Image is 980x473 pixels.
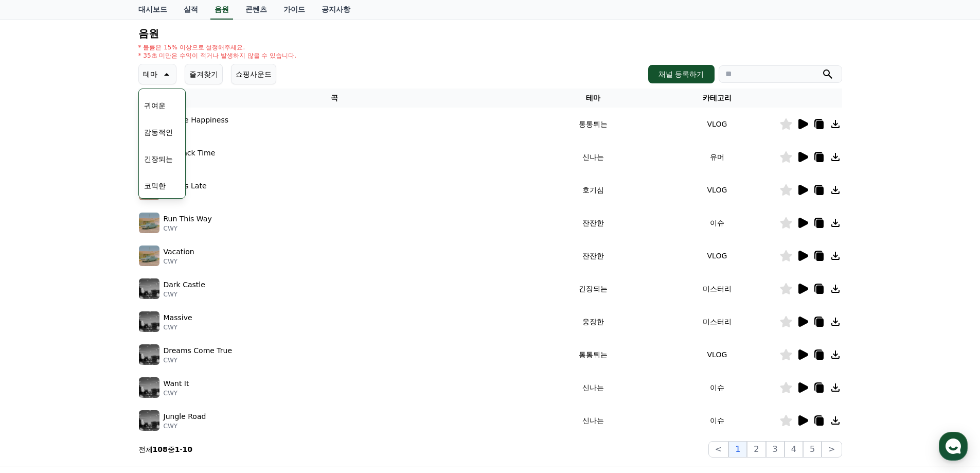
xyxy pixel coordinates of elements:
[231,64,276,84] button: 쇼핑사운드
[139,213,159,233] img: music
[164,323,192,331] p: CWY
[32,342,39,350] span: 홈
[175,445,180,453] strong: 1
[728,441,747,458] button: 1
[94,342,106,351] span: 대화
[138,64,176,84] button: 테마
[655,108,779,141] td: VLOG
[133,326,198,352] a: 설정
[164,247,194,257] p: Vacation
[164,224,212,233] p: CWY
[655,272,779,305] td: 미스터리
[139,344,159,365] img: music
[164,159,216,167] p: CWY
[531,272,655,305] td: 긴장되는
[153,445,168,453] strong: 108
[655,338,779,371] td: VLOG
[531,141,655,173] td: 신나는
[164,378,189,389] p: Want It
[655,239,779,272] td: VLOG
[164,422,206,430] p: CWY
[159,342,171,350] span: 설정
[708,441,728,458] button: <
[164,214,212,224] p: Run This Way
[139,377,159,398] img: music
[164,290,205,299] p: CWY
[531,89,655,108] th: 테마
[655,173,779,206] td: VLOG
[164,257,194,266] p: CWY
[164,389,189,397] p: CWY
[140,121,177,144] button: 감동적인
[139,311,159,332] img: music
[143,67,157,81] p: 테마
[648,65,714,83] button: 채널 등록하기
[747,441,765,458] button: 2
[139,410,159,431] img: music
[164,345,233,356] p: Dreams Come True
[138,444,193,454] p: 전체 중 -
[531,206,655,239] td: 잔잔한
[138,28,842,39] h4: 음원
[138,43,297,51] p: * 볼륨은 15% 이상으로 설정해주세요.
[655,89,779,108] th: 카테고리
[164,312,192,323] p: Massive
[185,64,223,84] button: 즐겨찾기
[139,246,159,266] img: music
[531,108,655,141] td: 통통튀는
[138,51,297,60] p: * 35초 미만은 수익이 적거나 발생하지 않을 수 있습니다.
[531,239,655,272] td: 잔잔한
[140,148,177,170] button: 긴장되는
[531,173,655,206] td: 호기심
[164,411,206,422] p: Jungle Road
[164,126,229,134] p: CWY
[766,441,785,458] button: 3
[531,305,655,338] td: 웅장한
[164,279,205,290] p: Dark Castle
[655,206,779,239] td: 이슈
[803,441,822,458] button: 5
[139,278,159,299] img: music
[3,326,68,352] a: 홈
[138,89,531,108] th: 곡
[164,356,233,364] p: CWY
[655,371,779,404] td: 이슈
[531,404,655,437] td: 신나는
[140,174,170,197] button: 코믹한
[531,371,655,404] td: 신나는
[68,326,133,352] a: 대화
[183,445,192,453] strong: 10
[164,115,229,126] p: A Little Happiness
[822,441,842,458] button: >
[164,148,216,159] p: Cat Rack Time
[655,404,779,437] td: 이슈
[655,305,779,338] td: 미스터리
[531,338,655,371] td: 통통튀는
[655,141,779,173] td: 유머
[785,441,803,458] button: 4
[140,94,170,117] button: 귀여운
